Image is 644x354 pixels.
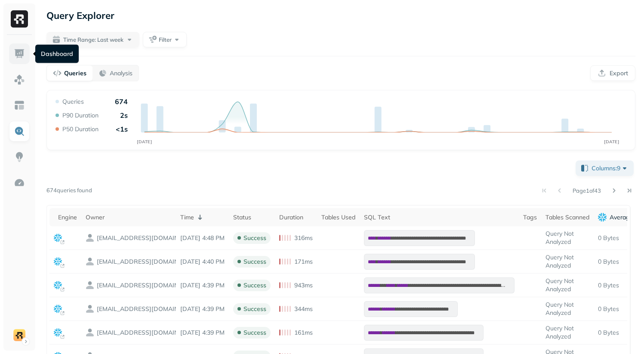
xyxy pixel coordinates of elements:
img: Assets [14,74,25,85]
p: shira@ryft.io [97,234,183,242]
button: Time Range: Last week [46,32,139,47]
div: Owner [86,213,172,222]
p: shira@ryft.io [97,258,183,266]
p: shira@ryft.io [97,329,183,337]
button: Filter [143,32,187,47]
p: Page 1 of 43 [573,187,601,194]
p: Analysis [110,69,132,77]
div: Dashboard [35,45,79,63]
div: Duration [279,213,313,222]
p: Queries [62,98,84,106]
p: Sep 15, 2025 4:39 PM [180,305,225,313]
img: Query Explorer [14,126,25,137]
button: Columns:9 [576,160,634,176]
img: Asset Explorer [14,100,25,111]
p: <1s [116,125,128,133]
div: Status [233,213,271,222]
p: 316ms [294,234,313,242]
p: Query Not Analyzed [545,277,589,293]
img: Optimization [14,177,25,188]
p: 344ms [294,305,313,313]
span: Filter [159,36,172,44]
p: Sep 15, 2025 4:40 PM [180,258,225,266]
p: Queries [64,69,86,77]
div: Tables Used [321,213,355,222]
img: Dashboard [14,48,25,59]
p: success [243,234,266,242]
img: demo [13,329,25,341]
p: Query Not Analyzed [545,324,589,341]
div: SQL Text [364,213,515,222]
p: Sep 15, 2025 4:39 PM [180,281,225,289]
p: 943ms [294,281,313,289]
div: Tables Scanned [545,213,589,222]
p: 2s [120,111,128,120]
tspan: [DATE] [137,139,152,144]
p: success [243,305,266,313]
span: Time Range: Last week [63,36,123,44]
div: Engine [58,213,77,222]
p: Query Not Analyzed [545,253,589,270]
div: Tags [523,213,537,222]
button: Export [590,65,635,81]
span: Columns: 9 [592,164,629,172]
p: shira@ryft.io [97,305,183,313]
p: Sep 15, 2025 4:48 PM [180,234,225,242]
div: Time [180,212,225,222]
img: Ryft [11,10,28,28]
p: Query Explorer [46,8,114,23]
p: 674 [115,97,128,106]
p: Query Not Analyzed [545,230,589,246]
p: 161ms [294,329,313,337]
p: P90 Duration [62,111,99,120]
p: P50 Duration [62,125,99,133]
p: success [243,258,266,266]
tspan: [DATE] [604,139,619,144]
p: success [243,329,266,337]
p: shira@ryft.io [97,281,183,289]
p: Sep 15, 2025 4:39 PM [180,329,225,337]
p: 171ms [294,258,313,266]
p: success [243,281,266,289]
p: 674 queries found [46,186,92,195]
p: Query Not Analyzed [545,301,589,317]
img: Insights [14,151,25,163]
